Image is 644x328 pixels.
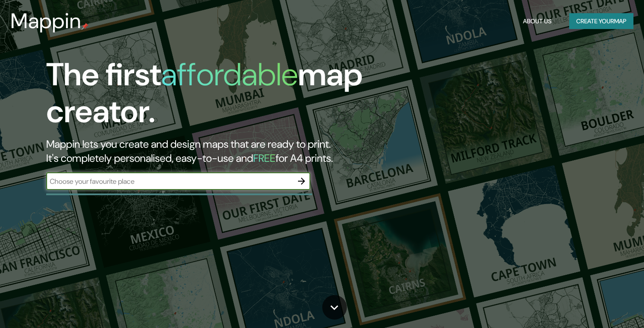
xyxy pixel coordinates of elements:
h3: Mappin [11,9,81,33]
button: About Us [519,13,555,29]
h1: The first map creator. [46,56,368,137]
input: Choose your favourite place [46,176,293,186]
img: mappin-pin [81,23,88,30]
button: Create yourmap [569,13,633,29]
h1: affordable [161,54,298,95]
h2: Mappin lets you create and design maps that are ready to print. It's completely personalised, eas... [46,137,368,165]
h5: FREE [253,151,276,165]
